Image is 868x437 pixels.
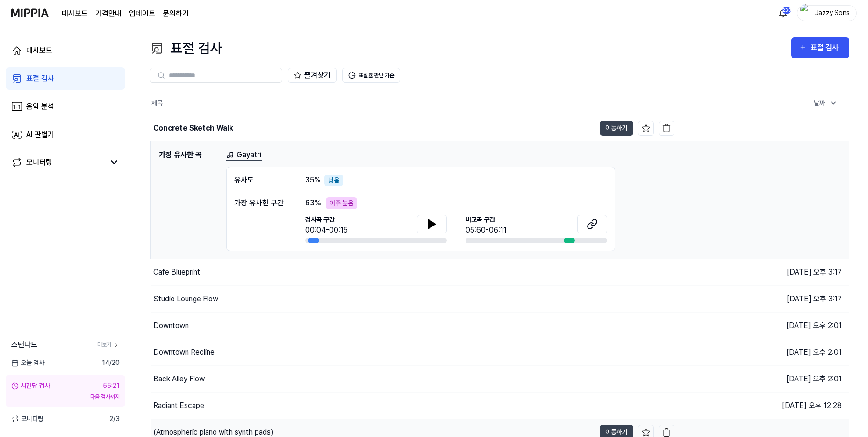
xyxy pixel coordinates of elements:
[674,365,849,392] td: [DATE] 오후 2:01
[662,428,671,437] img: delete
[234,197,287,209] div: 가장 유사한 구간
[151,92,674,115] th: 제목
[466,225,507,236] div: 05:60-06:11
[674,392,849,419] td: [DATE] 오후 12:28
[797,5,857,21] button: profileJazzy Sons
[26,157,52,168] div: 모니터링
[6,67,125,90] a: 표절 검사
[109,414,120,424] span: 2 / 3
[11,358,44,368] span: 오늘 검사
[674,285,849,312] td: [DATE] 오후 3:17
[674,312,849,339] td: [DATE] 오후 2:01
[342,68,400,83] button: 표절률 판단 기준
[11,157,105,168] a: 모니터링
[6,39,125,62] a: 대시보드
[775,6,790,21] button: 알림230
[11,393,120,401] div: 다음 검사까지
[305,215,348,225] span: 검사곡 구간
[326,197,357,209] div: 아주 높음
[814,7,851,18] div: Jazzy Sons
[153,373,205,385] div: Back Alley Flow
[305,225,348,236] div: 00:04-00:15
[466,215,507,225] span: 비교곡 구간
[102,358,120,368] span: 14 / 20
[800,4,811,22] img: profile
[234,175,287,186] div: 유사도
[11,339,37,350] span: 스탠다드
[26,45,52,56] div: 대시보드
[600,121,633,136] button: 이동하기
[103,381,120,391] div: 55:21
[26,129,54,140] div: AI 판별기
[62,8,88,19] a: 대시보드
[26,101,54,112] div: 음악 분석
[810,95,842,111] div: 날짜
[791,37,849,58] button: 표절 검사
[288,68,337,83] button: 즐겨찾기
[782,7,791,14] div: 230
[150,37,222,58] div: 표절 검사
[674,259,849,285] td: [DATE] 오후 3:17
[153,347,215,358] div: Downtown Recline
[324,175,343,186] div: 낮음
[153,267,200,278] div: Cafe Blueprint
[226,149,262,161] a: Gayatri
[6,95,125,118] a: 음악 분석
[662,124,671,133] img: delete
[11,381,50,391] div: 시간당 검사
[153,123,233,134] div: Concrete Sketch Walk
[153,400,204,411] div: Radiant Escape
[6,124,125,146] a: AI 판별기
[674,115,849,141] td: [DATE] 오후 3:17
[777,7,789,19] img: 알림
[159,149,219,251] h1: 가장 유사한 곡
[305,175,321,186] span: 35 %
[95,8,122,19] button: 가격안내
[811,42,842,54] div: 표절 검사
[163,8,189,19] a: 문의하기
[129,8,155,19] a: 업데이트
[11,414,43,424] span: 모니터링
[674,339,849,365] td: [DATE] 오후 2:01
[305,197,321,209] span: 63 %
[26,73,54,84] div: 표절 검사
[97,341,120,349] a: 더보기
[153,293,218,305] div: Studio Lounge Flow
[153,320,189,331] div: Downtown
